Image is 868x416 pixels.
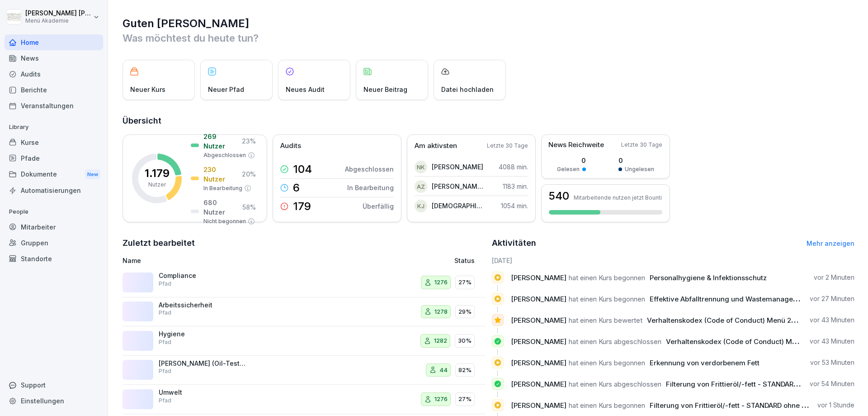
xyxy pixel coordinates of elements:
[123,268,486,297] a: CompliancePfad127627%
[415,200,427,212] div: KJ
[487,142,528,150] p: Letzte 30 Tage
[123,385,486,414] a: UmweltPfad127627%
[618,156,654,165] p: 0
[345,164,394,174] p: Abgeschlossen
[5,66,103,82] div: Audits
[123,326,486,356] a: HygienePfad128230%
[363,201,394,211] p: Überfällig
[123,31,854,45] p: Was möchtest du heute tun?
[159,367,171,375] p: Pfad
[203,184,242,192] p: In Bearbeitung
[492,237,536,249] h2: Aktivitäten
[123,16,854,31] h1: Guten [PERSON_NAME]
[415,180,427,193] div: AZ
[650,401,815,410] span: Filterung von Frittieröl/-fett - STANDARD ohne Vito
[293,182,300,193] p: 6
[25,18,91,24] p: Menü Akademie
[810,337,854,346] p: vor 43 Minuten
[5,235,103,251] div: Gruppen
[569,359,645,367] span: hat einen Kurs begonnen
[130,85,165,94] p: Neuer Kurs
[549,191,569,201] h3: 540
[458,278,472,287] p: 27%
[159,309,171,317] p: Pfad
[810,316,854,325] p: vor 43 Minuten
[5,205,103,219] p: People
[5,251,103,267] a: Standorte
[814,273,854,282] p: vor 2 Minuten
[511,401,566,410] span: [PERSON_NAME]
[293,164,312,175] p: 104
[810,358,854,367] p: vor 53 Minuten
[458,395,472,404] p: 27%
[5,50,103,66] div: News
[123,356,486,385] a: [PERSON_NAME] (Oil-Tester und Frittieröl-Filter)Pfad4482%
[501,201,528,210] p: 1054 min.
[5,166,103,183] a: DokumenteNew
[203,132,239,151] p: 269 Nutzer
[511,337,566,346] span: [PERSON_NAME]
[574,194,662,201] p: Mitarbeitende nutzen jetzt Bounti
[5,82,103,98] div: Berichte
[293,201,311,212] p: 179
[458,336,472,345] p: 30%
[159,397,171,405] p: Pfad
[159,272,249,280] p: Compliance
[159,301,249,309] p: Arbeitssicherheit
[123,297,486,327] a: ArbeitssicherheitPfad127829%
[5,393,103,409] a: Einstellungen
[432,182,484,191] p: [PERSON_NAME] Zsarta
[557,156,586,165] p: 0
[159,330,249,338] p: Hygiene
[625,165,654,173] p: Ungelesen
[208,85,244,94] p: Neuer Pfad
[5,134,103,150] a: Kurse
[458,307,472,316] p: 29%
[807,239,854,247] a: Mehr anzeigen
[650,295,850,303] span: Effektive Abfalltrennung und Wastemanagement im Catering
[666,337,824,346] span: Verhaltenskodex (Code of Conduct) Menü 2000
[242,136,256,146] p: 23 %
[242,202,256,212] p: 58 %
[159,280,171,288] p: Pfad
[5,166,103,183] div: Dokumente
[810,379,854,388] p: vor 54 Minuten
[85,169,100,180] div: New
[415,141,457,151] p: Am aktivsten
[569,380,661,388] span: hat einen Kurs abgeschlossen
[203,217,246,225] p: Nicht begonnen
[569,316,642,325] span: hat einen Kurs bewertet
[499,162,528,172] p: 4088 min.
[347,183,394,192] p: In Bearbeitung
[5,377,103,393] div: Support
[458,366,472,375] p: 82%
[569,401,645,410] span: hat einen Kurs begonnen
[5,34,103,50] div: Home
[647,316,805,325] span: Verhaltenskodex (Code of Conduct) Menü 2000
[511,380,566,388] span: [PERSON_NAME]
[650,273,767,282] span: Personalhygiene & Infektionsschutz
[621,141,662,149] p: Letzte 30 Tage
[415,161,427,173] div: NK
[432,162,483,172] p: [PERSON_NAME]
[159,338,171,346] p: Pfad
[5,150,103,166] a: Pfade
[817,401,854,410] p: vor 1 Stunde
[569,337,661,346] span: hat einen Kurs abgeschlossen
[5,219,103,235] div: Mitarbeiter
[441,85,494,94] p: Datei hochladen
[511,273,566,282] span: [PERSON_NAME]
[569,295,645,303] span: hat einen Kurs begonnen
[5,120,103,134] p: Library
[492,256,855,265] h6: [DATE]
[5,98,103,114] a: Veranstaltungen
[650,359,759,367] span: Erkennung von verdorbenem Fett
[203,165,239,184] p: 230 Nutzer
[203,198,240,217] p: 680 Nutzer
[557,165,580,173] p: Gelesen
[145,168,170,179] p: 1.179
